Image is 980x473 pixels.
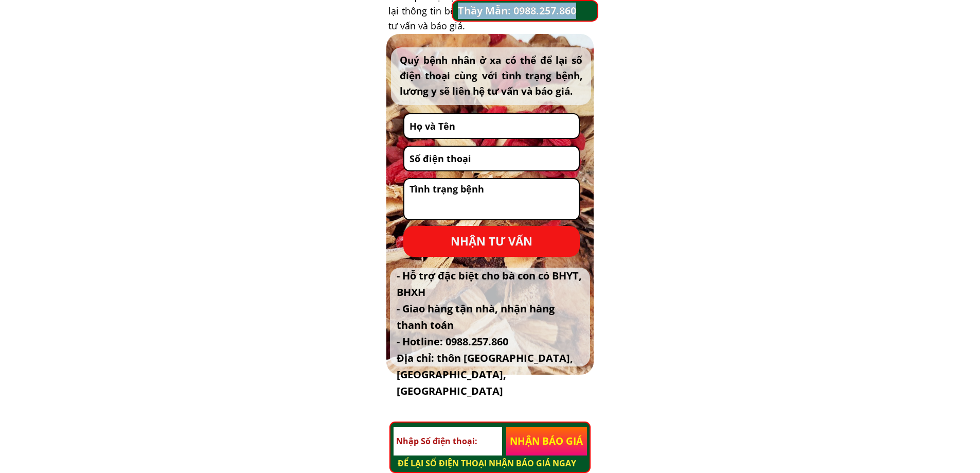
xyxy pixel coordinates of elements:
h3: ĐỂ LẠI SỐ ĐIỆN THOẠI NHẬN BÁO GIÁ NGAY [398,457,587,470]
input: Nhập Số điện thoại: [394,427,502,456]
input: Họ và Tên [407,114,576,138]
div: Quý bệnh nhân ở xa có thể để lại số điện thoại cùng với tình trạng bệnh, lương y sẽ liên hệ tư vấ... [400,52,582,99]
p: NHẬN TƯ VẤN [403,226,580,257]
a: Thầy Mẫn: 0988.257.860 [458,3,592,19]
input: Số điện thoại [407,147,576,170]
p: NHẬN BÁO GIÁ [506,427,587,456]
div: - Hỗ trợ đặc biệt cho bà con có BHYT, BHXH - Giao hàng tận nhà, nhận hàng thanh toán - Hotline: 0... [397,268,583,399]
